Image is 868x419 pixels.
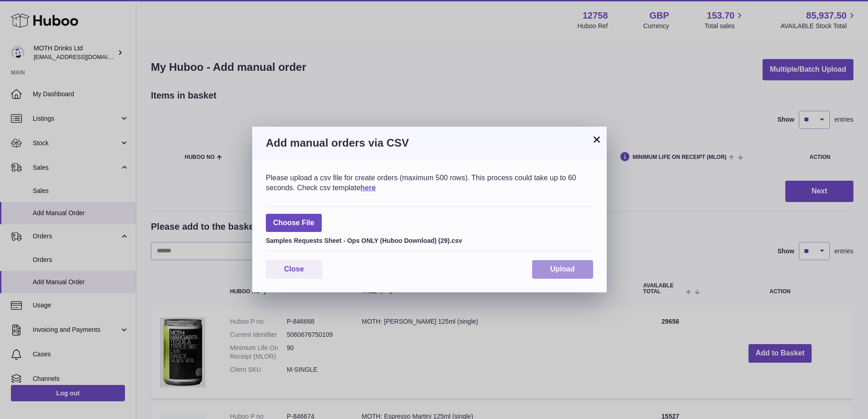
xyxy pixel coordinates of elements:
[284,265,304,273] span: Close
[266,260,322,279] button: Close
[266,173,593,192] div: Please upload a csv file for create orders (maximum 500 rows). This process could take up to 60 s...
[550,265,575,273] span: Upload
[266,214,322,232] span: Choose File
[591,134,602,145] button: ×
[360,184,376,192] a: here
[532,260,593,279] button: Upload
[266,136,593,150] h3: Add manual orders via CSV
[266,234,593,245] div: Samples Requests Sheet - Ops ONLY (Huboo Download) (29).csv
